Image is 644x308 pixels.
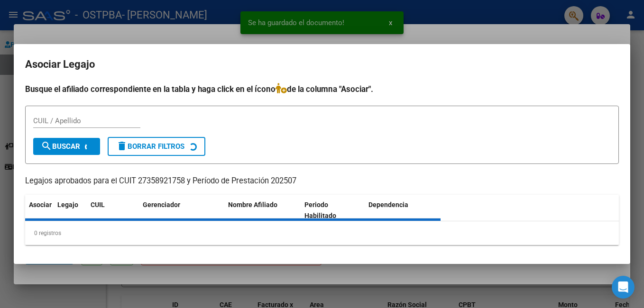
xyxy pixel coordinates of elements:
p: Legajos aprobados para el CUIT 27358921758 y Período de Prestación 202507 [25,175,619,187]
datatable-header-cell: Gerenciador [139,195,224,226]
datatable-header-cell: Nombre Afiliado [224,195,301,226]
datatable-header-cell: Asociar [25,195,54,226]
span: Asociar [29,201,52,208]
div: 0 registros [25,221,619,245]
span: Legajo [57,201,78,208]
datatable-header-cell: Legajo [54,195,87,226]
span: Borrar Filtros [116,142,184,151]
span: Gerenciador [143,201,180,208]
span: Nombre Afiliado [228,201,277,208]
datatable-header-cell: Periodo Habilitado [301,195,365,226]
datatable-header-cell: Dependencia [365,195,441,226]
span: Periodo Habilitado [304,201,336,219]
span: Buscar [41,142,80,151]
datatable-header-cell: CUIL [87,195,139,226]
button: Buscar [33,138,100,155]
div: Open Intercom Messenger [612,276,635,299]
mat-icon: delete [116,140,128,152]
span: Dependencia [368,201,408,208]
mat-icon: search [41,140,52,152]
span: CUIL [91,201,105,208]
h4: Busque el afiliado correspondiente en la tabla y haga click en el ícono de la columna "Asociar". [25,83,619,95]
h2: Asociar Legajo [25,55,619,73]
button: Borrar Filtros [108,137,205,156]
